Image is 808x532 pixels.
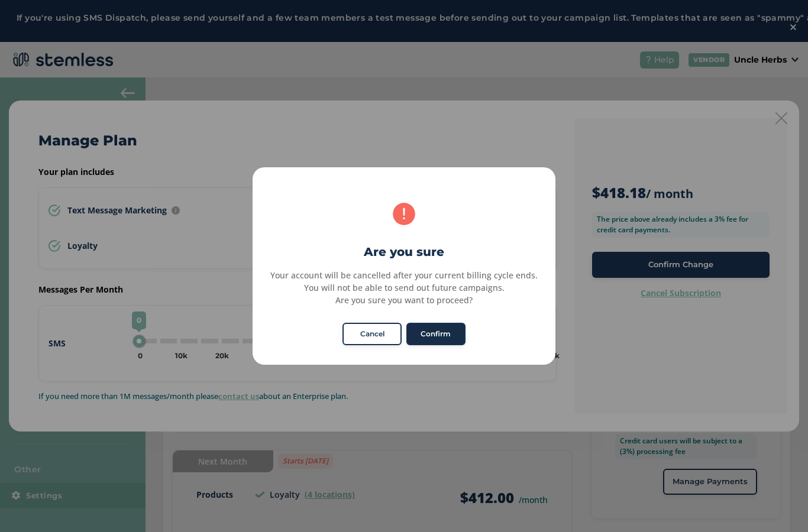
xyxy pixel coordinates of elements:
button: Cancel [342,323,402,345]
button: Confirm [406,323,466,345]
iframe: Chat Widget [749,475,808,532]
h2: Are you sure [253,243,555,261]
div: Your account will be cancelled after your current billing cycle ends. You will not be able to sen... [266,269,542,306]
